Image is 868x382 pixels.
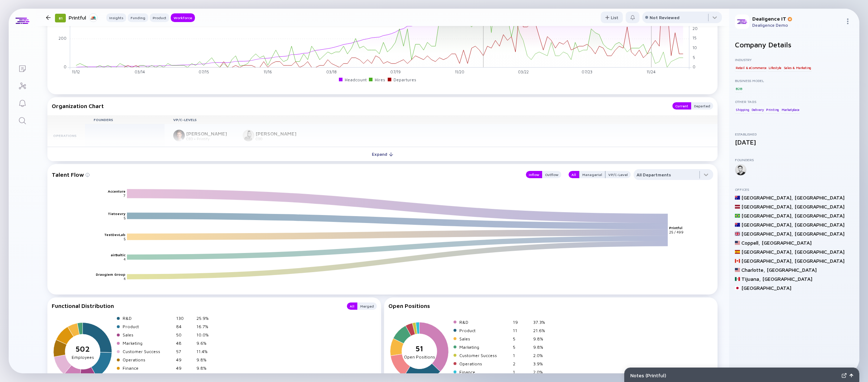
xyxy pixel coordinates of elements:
[691,102,713,110] button: Departed
[459,353,510,358] div: Customer Success
[842,373,847,378] img: Expand Notes
[795,203,844,210] div: [GEOGRAPHIC_DATA]
[751,106,764,113] div: Delivery
[601,12,623,23] div: List
[579,171,605,178] div: Managerial
[741,276,761,282] div: Tijuana ,
[526,171,542,178] button: Inflow
[135,70,145,74] tspan: 03/14
[52,102,665,110] div: Organization Chart
[513,361,530,366] div: 2
[735,40,854,49] h2: Company Details
[735,231,740,236] img: United Kingdom Flag
[735,249,740,254] img: Spain Flag
[735,258,740,263] img: Canada Flag
[196,340,214,346] div: 9.6%
[693,26,698,31] tspan: 20
[459,328,510,333] div: Product
[765,106,780,113] div: Printing
[582,70,593,74] tspan: 07/23
[795,249,844,255] div: [GEOGRAPHIC_DATA]
[735,14,749,29] img: Dealigence Profile Picture
[176,332,193,338] div: 50
[735,187,854,192] div: Offices
[735,106,750,113] div: Shipping
[9,94,36,111] a: Reminders
[735,267,740,272] img: United States Flag
[693,55,695,60] tspan: 5
[176,316,193,321] div: 130
[459,369,510,375] div: Finance
[108,189,125,193] text: Accenture
[735,195,740,200] img: Australia Flag
[124,237,125,241] text: 5
[741,213,793,219] div: [GEOGRAPHIC_DATA] ,
[326,70,337,74] tspan: 03/18
[513,319,530,325] div: 19
[176,324,193,329] div: 84
[735,204,740,209] img: Latvia Flag
[150,14,169,21] div: Product
[416,344,423,353] tspan: 51
[762,240,812,246] div: [GEOGRAPHIC_DATA]
[196,332,214,338] div: 10.0%
[795,231,844,237] div: [GEOGRAPHIC_DATA]
[104,232,125,237] text: TestDevLab
[459,319,510,325] div: R&D
[196,365,214,371] div: 9.8%
[367,149,397,160] div: Expand
[781,106,800,113] div: Marketplace
[176,357,193,362] div: 49
[347,302,357,310] button: All
[176,349,193,354] div: 57
[650,15,680,20] div: Not Reviewed
[672,102,691,110] button: Current
[72,70,80,74] tspan: 11/12
[357,302,377,310] button: Merged
[123,316,173,321] div: R&D
[533,353,550,358] div: 2.0%
[741,194,793,201] div: [GEOGRAPHIC_DATA] ,
[735,138,854,146] div: [DATE]
[196,349,214,354] div: 11.4%
[513,336,530,342] div: 5
[542,171,561,178] div: Outflow
[150,13,169,22] button: Product
[123,340,173,346] div: Marketing
[533,319,550,325] div: 37.3%
[845,18,851,24] img: Menu
[693,65,695,69] tspan: 0
[795,213,844,219] div: [GEOGRAPHIC_DATA]
[404,354,435,360] tspan: Open Positions
[64,65,67,69] tspan: 0
[533,336,550,342] div: 9.8%
[762,276,812,282] div: [GEOGRAPHIC_DATA]
[59,36,67,41] tspan: 200
[647,70,656,74] tspan: 11/24
[513,369,530,375] div: 1
[123,365,173,371] div: Finance
[752,16,842,22] div: Dealigence IT
[768,64,782,71] div: Lifestyle
[123,193,125,198] text: 7
[171,13,195,22] button: Workforce
[569,171,579,178] button: All
[459,344,510,350] div: Marketing
[693,46,697,50] tspan: 10
[52,169,519,180] div: Talent Flow
[123,332,173,338] div: Sales
[741,231,793,237] div: [GEOGRAPHIC_DATA] ,
[128,13,148,22] button: Funding
[735,213,740,218] img: Brazil Flag
[752,22,842,28] div: Dealigence Demo
[693,36,697,40] tspan: 15
[55,14,66,22] div: 81
[176,365,193,371] div: 49
[605,171,631,178] div: VP/C-Level
[171,14,195,21] div: Workforce
[735,78,854,83] div: Business Model
[579,171,605,178] button: Managerial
